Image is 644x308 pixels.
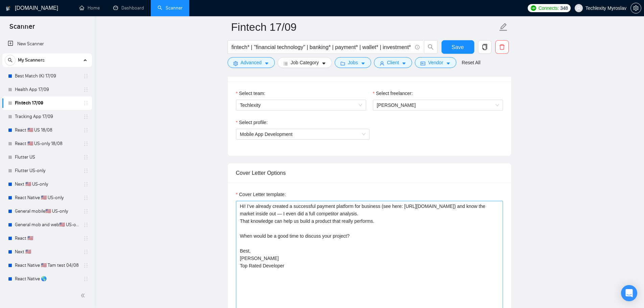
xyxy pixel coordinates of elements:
a: React 🇺🇸 US-only 18/08 [15,137,79,150]
button: settingAdvancedcaret-down [228,57,275,68]
span: setting [631,5,641,11]
span: Scanner [4,22,40,36]
a: New Scanner [8,37,87,51]
a: setting [630,5,641,11]
a: dashboardDashboard [113,5,144,11]
button: delete [495,40,509,54]
label: Cover Letter template: [236,191,286,198]
span: 348 [560,4,568,12]
span: search [5,58,15,63]
span: Connects: [539,4,559,12]
span: copy [478,44,491,50]
a: React Native 🇺🇸 US-only [15,191,79,205]
input: Scanner name... [231,19,498,35]
input: Search Freelance Jobs... [232,43,412,51]
span: delete [496,44,508,50]
span: holder [83,100,89,106]
button: Save [442,40,474,54]
span: caret-down [321,61,326,66]
span: holder [83,236,89,241]
button: search [424,40,437,54]
span: Save [452,43,464,51]
a: React 🇺🇸 [15,232,79,245]
span: double-left [80,292,87,299]
a: Fintech 17/09 [15,96,79,110]
span: setting [233,61,238,66]
span: caret-down [446,61,451,66]
span: holder [83,114,89,119]
span: holder [83,182,89,187]
a: searchScanner [158,5,183,11]
span: Mobile App Development [240,129,365,139]
button: search [5,55,16,66]
div: Cover Letter Options [236,163,503,183]
li: New Scanner [2,37,92,51]
span: Advanced [241,59,262,66]
span: caret-down [402,61,406,66]
a: Next 🇺🇸 [15,245,79,259]
span: Vendor [428,59,443,66]
span: caret-down [264,61,269,66]
span: idcard [421,61,425,66]
a: Flutter US-only [15,164,79,177]
span: holder [83,222,89,228]
span: Select profile: [239,119,268,126]
a: General mobile🇺🇸 US-only [15,205,79,218]
a: Tracking App 17/09 [15,110,79,123]
span: caret-down [361,61,365,66]
a: React Native 🇺🇸 Tam test 04/08 [15,259,79,272]
button: barsJob Categorycaret-down [278,57,332,68]
span: info-circle [415,45,420,49]
span: user [576,6,581,10]
a: Next 🇺🇸 US-only [15,177,79,191]
label: Select freelancer: [373,90,413,97]
button: userClientcaret-down [374,57,412,68]
span: holder [83,155,89,160]
span: holder [83,168,89,173]
button: folderJobscaret-down [335,57,371,68]
span: holder [83,127,89,133]
span: holder [83,195,89,200]
span: folder [340,61,345,66]
a: Best Match (K) 17/09 [15,69,79,83]
span: holder [83,141,89,146]
span: Jobs [348,59,358,66]
a: React 🇺🇸 US 18/08 [15,123,79,137]
button: copy [478,40,492,54]
div: Open Intercom Messenger [621,285,637,301]
label: Select team: [236,90,265,97]
a: General mob and web🇺🇸 US-only - to be done [15,218,79,232]
span: holder [83,209,89,214]
span: edit [499,23,508,31]
span: Myroslav Koval [377,100,499,110]
span: user [380,61,384,66]
span: holder [83,73,89,79]
span: Techlexity [240,100,362,110]
span: search [424,44,437,50]
a: homeHome [79,5,100,11]
a: React Native 🌎 [15,272,79,286]
img: upwork-logo.png [531,5,536,11]
span: Job Category [291,59,319,66]
span: Client [387,59,399,66]
span: bars [283,61,288,66]
span: holder [83,263,89,268]
button: idcardVendorcaret-down [415,57,456,68]
span: holder [83,249,89,255]
span: holder [83,276,89,282]
a: Health App 17/09 [15,83,79,96]
a: Flutter US [15,150,79,164]
button: setting [630,3,641,14]
img: logo [6,3,10,14]
span: holder [83,87,89,92]
span: My Scanners [18,53,45,67]
a: Reset All [462,59,480,66]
